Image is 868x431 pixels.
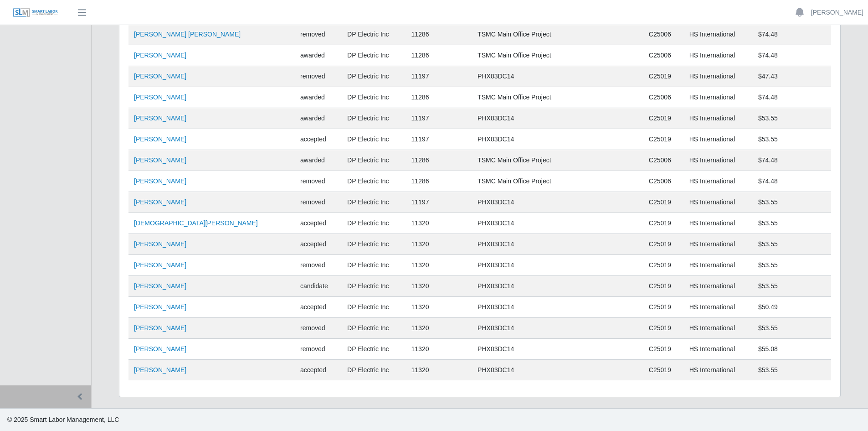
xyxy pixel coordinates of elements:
td: C25019 [643,129,684,150]
td: removed [295,255,342,276]
td: PHX03DC14 [472,213,643,234]
td: C25019 [643,213,684,234]
a: [PERSON_NAME] [PERSON_NAME] [134,31,241,38]
a: [PERSON_NAME] [134,240,186,248]
td: $74.48 [753,45,831,66]
td: removed [295,66,342,87]
td: C25019 [643,360,684,381]
td: PHX03DC14 [472,360,643,381]
a: [PERSON_NAME] [134,345,186,353]
td: PHX03DC14 [472,318,643,339]
a: [PERSON_NAME] [134,303,186,311]
td: PHX03DC14 [472,339,643,360]
td: TSMC Main Office Project [472,24,643,45]
td: HS International [684,150,753,171]
td: $53.55 [753,108,831,129]
td: HS International [684,213,753,234]
td: DP Electric Inc [342,171,406,192]
td: $47.43 [753,66,831,87]
td: DP Electric Inc [342,192,406,213]
td: 11320 [406,255,473,276]
td: C25019 [643,66,684,87]
td: 11286 [406,171,473,192]
td: HS International [684,24,753,45]
td: 11320 [406,234,473,255]
td: removed [295,192,342,213]
a: [PERSON_NAME] [134,135,186,143]
td: HS International [684,129,753,150]
td: C25019 [643,192,684,213]
td: TSMC Main Office Project [472,171,643,192]
td: PHX03DC14 [472,129,643,150]
td: HS International [684,234,753,255]
span: © 2025 Smart Labor Management, LLC [7,416,119,423]
td: HS International [684,360,753,381]
td: 11320 [406,297,473,318]
td: 11320 [406,213,473,234]
td: $74.48 [753,87,831,108]
a: [PERSON_NAME] [134,114,186,122]
td: accepted [295,129,342,150]
td: awarded [295,87,342,108]
td: DP Electric Inc [342,255,406,276]
td: C25019 [643,339,684,360]
td: DP Electric Inc [342,360,406,381]
td: HS International [684,297,753,318]
a: [PERSON_NAME] [134,198,186,206]
td: 11197 [406,129,473,150]
td: accepted [295,234,342,255]
td: C25006 [643,87,684,108]
td: HS International [684,255,753,276]
td: removed [295,318,342,339]
td: $55.08 [753,339,831,360]
td: PHX03DC14 [472,108,643,129]
td: C25019 [643,276,684,297]
td: DP Electric Inc [342,66,406,87]
td: DP Electric Inc [342,234,406,255]
td: DP Electric Inc [342,24,406,45]
td: TSMC Main Office Project [472,45,643,66]
td: 11286 [406,150,473,171]
td: C25006 [643,45,684,66]
a: [PERSON_NAME] [134,73,186,80]
td: $53.55 [753,360,831,381]
td: HS International [684,318,753,339]
td: C25019 [643,297,684,318]
td: $50.49 [753,297,831,318]
td: $53.55 [753,255,831,276]
td: awarded [295,150,342,171]
td: DP Electric Inc [342,297,406,318]
td: HS International [684,66,753,87]
td: 11286 [406,24,473,45]
td: HS International [684,45,753,66]
td: TSMC Main Office Project [472,150,643,171]
a: [PERSON_NAME] [134,52,186,59]
td: DP Electric Inc [342,108,406,129]
td: $53.55 [753,129,831,150]
td: DP Electric Inc [342,45,406,66]
td: HS International [684,339,753,360]
td: PHX03DC14 [472,255,643,276]
td: DP Electric Inc [342,318,406,339]
td: HS International [684,192,753,213]
td: accepted [295,297,342,318]
td: C25019 [643,255,684,276]
td: C25019 [643,234,684,255]
td: C25019 [643,108,684,129]
td: $74.48 [753,150,831,171]
td: accepted [295,360,342,381]
td: HS International [684,171,753,192]
a: [PERSON_NAME] [134,156,186,164]
td: C25006 [643,171,684,192]
td: 11320 [406,276,473,297]
a: [PERSON_NAME] [811,8,863,17]
td: DP Electric Inc [342,129,406,150]
td: removed [295,171,342,192]
td: PHX03DC14 [472,276,643,297]
td: HS International [684,108,753,129]
td: C25006 [643,24,684,45]
td: 11286 [406,87,473,108]
img: SLM Logo [13,8,58,18]
td: HS International [684,87,753,108]
td: removed [295,339,342,360]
